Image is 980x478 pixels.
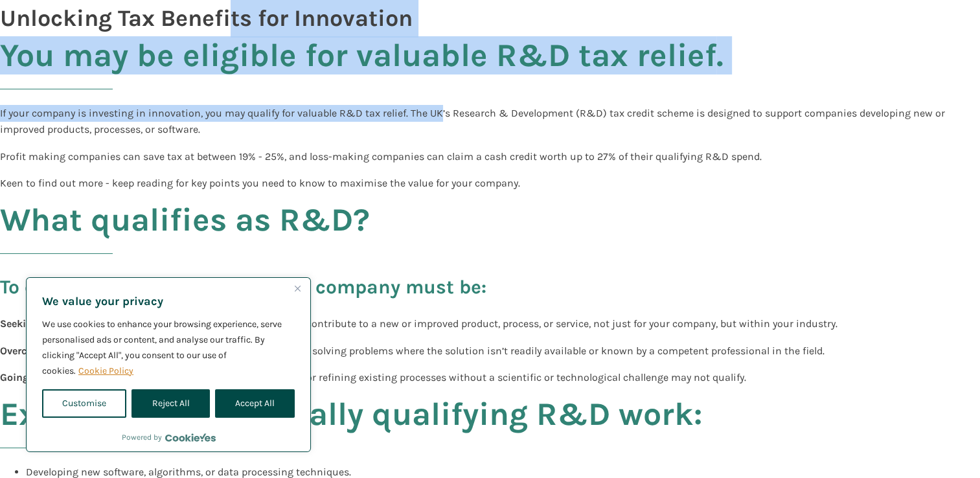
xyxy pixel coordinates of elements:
p: We value your privacy [42,293,295,309]
a: Visit CookieYes website [165,433,216,442]
div: We value your privacy [26,277,311,452]
div: Powered by [122,431,216,444]
img: Close [295,286,301,291]
button: Customise [42,389,126,418]
p: We use cookies to enhance your browsing experience, serve personalised ads or content, and analys... [42,317,295,379]
button: Reject All [131,389,209,418]
a: Cookie Policy [78,365,134,377]
button: Close [290,280,305,296]
button: Accept All [215,389,295,418]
